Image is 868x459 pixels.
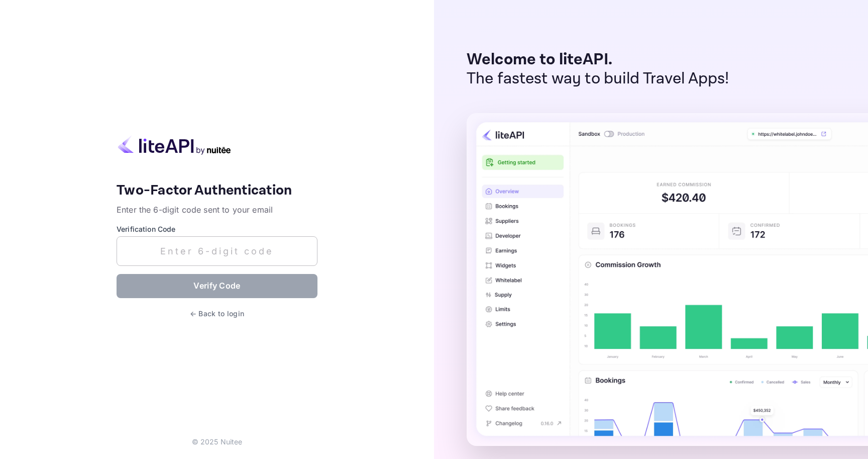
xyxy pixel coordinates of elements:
[117,204,317,216] p: Enter the 6-digit code sent to your email
[184,304,251,324] button: ← Back to login
[467,50,729,69] p: Welcome to liteAPI.
[117,135,232,155] img: liteapi
[117,224,317,234] label: Verification Code
[192,436,243,447] p: © 2025 Nuitee
[117,182,317,200] h4: Two-Factor Authentication
[467,69,729,88] p: The fastest way to build Travel Apps!
[117,236,317,266] input: Enter 6-digit code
